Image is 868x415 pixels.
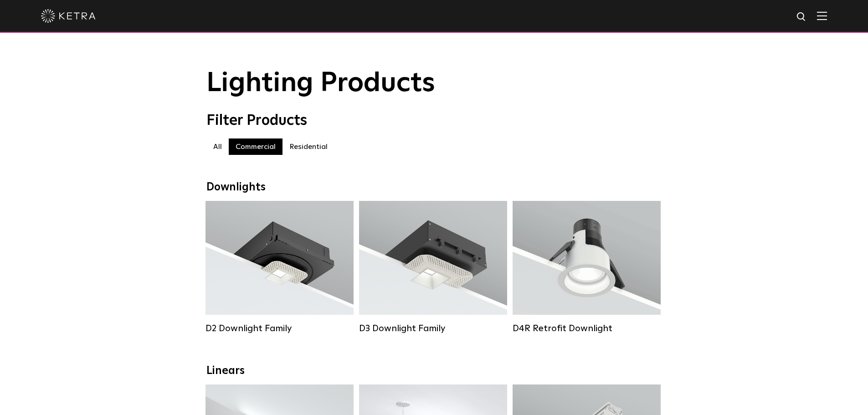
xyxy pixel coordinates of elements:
img: ketra-logo-2019-white [41,9,96,23]
label: Commercial [229,138,282,155]
div: Downlights [206,181,662,194]
div: Linears [206,364,662,378]
img: search icon [796,11,807,23]
img: Hamburger%20Nav.svg [817,11,827,20]
div: D2 Downlight Family [205,323,354,334]
a: D2 Downlight Family Lumen Output:1200Colors:White / Black / Gloss Black / Silver / Bronze / Silve... [205,201,354,334]
a: D3 Downlight Family Lumen Output:700 / 900 / 1100Colors:White / Black / Silver / Bronze / Paintab... [359,201,507,334]
div: Filter Products [206,112,662,129]
div: D3 Downlight Family [359,323,507,334]
div: D4R Retrofit Downlight [513,323,661,334]
a: D4R Retrofit Downlight Lumen Output:800Colors:White / BlackBeam Angles:15° / 25° / 40° / 60°Watta... [513,201,661,334]
label: Residential [282,138,334,155]
span: Lighting Products [206,70,435,97]
label: All [206,138,229,155]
